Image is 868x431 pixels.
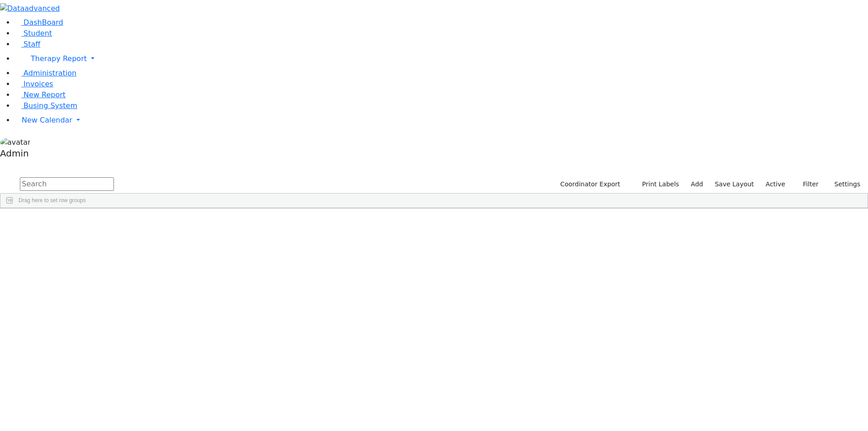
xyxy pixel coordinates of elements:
a: Therapy Report [14,50,868,68]
span: New Report [24,90,66,99]
span: Administration [24,69,76,77]
span: New Calendar [22,116,72,124]
a: Staff [14,40,40,48]
button: Coordinator Export [554,177,624,191]
button: Save Layout [711,177,758,191]
span: Drag here to set row groups [19,197,86,204]
a: Add [687,177,707,191]
span: Student [24,29,52,38]
a: Administration [14,69,76,77]
input: Search [20,177,114,191]
a: DashBoard [14,18,63,27]
span: Busing System [24,101,77,110]
span: DashBoard [24,18,63,27]
span: Invoices [24,80,53,88]
a: Student [14,29,52,38]
a: Invoices [14,80,53,88]
a: New Calendar [14,111,868,129]
a: New Report [14,90,66,99]
span: Therapy Report [31,54,87,63]
span: Staff [24,40,40,48]
button: Print Labels [632,177,683,191]
label: Active [762,177,789,191]
a: Busing System [14,101,77,110]
button: Settings [823,177,864,191]
button: Filter [791,177,823,191]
